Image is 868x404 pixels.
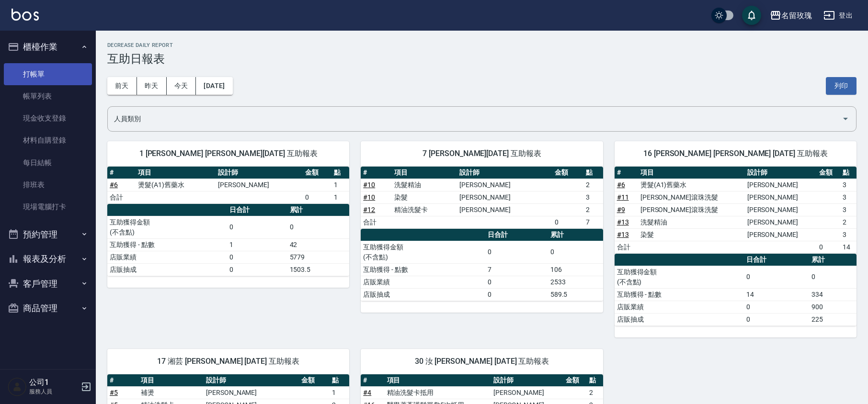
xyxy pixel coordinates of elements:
[840,167,857,179] th: 點
[331,191,350,203] td: 1
[287,238,350,251] td: 42
[392,179,457,191] td: 洗髮精油
[485,276,548,288] td: 0
[204,374,299,387] th: 設計師
[745,179,817,191] td: [PERSON_NAME]
[11,9,39,21] img: Logo
[548,276,603,288] td: 2533
[227,263,287,276] td: 0
[485,241,548,263] td: 0
[372,357,591,366] span: 30 汝 [PERSON_NAME] [DATE] 互助報表
[107,52,857,66] h3: 互助日報表
[838,111,853,126] button: Open
[4,247,92,271] button: 報表及分析
[617,181,625,189] a: #6
[167,77,196,95] button: 今天
[107,204,349,276] table: a dense table
[299,374,330,387] th: 金額
[4,34,92,59] button: 櫃檯作業
[361,374,384,387] th: #
[227,204,287,216] th: 日合計
[840,228,857,241] td: 3
[744,254,809,266] th: 日合計
[107,216,227,238] td: 互助獲得金額 (不含點)
[29,378,78,387] h5: 公司1
[745,228,817,241] td: [PERSON_NAME]
[287,251,350,263] td: 5779
[361,276,485,288] td: 店販業績
[840,216,857,228] td: 2
[363,193,375,201] a: #10
[361,263,485,276] td: 互助獲得 - 點數
[330,386,349,399] td: 1
[781,10,812,22] div: 名留玫瑰
[204,386,299,399] td: [PERSON_NAME]
[742,6,761,25] button: save
[361,229,603,301] table: a dense table
[615,266,744,288] td: 互助獲得金額 (不含點)
[363,206,375,213] a: #12
[485,229,548,241] th: 日合計
[457,191,552,203] td: [PERSON_NAME]
[227,216,287,238] td: 0
[372,149,591,158] span: 7 [PERSON_NAME][DATE] 互助報表
[491,374,563,387] th: 設計師
[4,129,92,151] a: 材料自購登錄
[809,288,857,301] td: 334
[457,203,552,216] td: [PERSON_NAME]
[119,149,338,158] span: 1 [PERSON_NAME] [PERSON_NAME][DATE] 互助報表
[4,222,92,247] button: 預約管理
[457,167,552,179] th: 設計師
[745,191,817,203] td: [PERSON_NAME]
[331,167,350,179] th: 點
[766,6,816,25] button: 名留玫瑰
[107,191,136,203] td: 合計
[4,174,92,196] a: 排班表
[363,181,375,189] a: #10
[615,313,744,325] td: 店販抽成
[4,107,92,129] a: 現金收支登錄
[136,179,216,191] td: 燙髮(A1)舊藥水
[110,389,118,396] a: #5
[136,167,216,179] th: 項目
[196,77,232,95] button: [DATE]
[457,179,552,191] td: [PERSON_NAME]
[840,191,857,203] td: 3
[552,216,583,228] td: 0
[331,179,350,191] td: 1
[112,111,838,127] input: 人員名稱
[638,167,745,179] th: 項目
[548,241,603,263] td: 0
[840,203,857,216] td: 3
[107,238,227,251] td: 互助獲得 - 點數
[485,263,548,276] td: 7
[138,386,204,399] td: 補燙
[745,167,817,179] th: 設計師
[548,263,603,276] td: 106
[110,181,118,189] a: #6
[583,167,603,179] th: 點
[287,204,350,216] th: 累計
[227,238,287,251] td: 1
[826,77,857,95] button: 列印
[744,288,809,301] td: 14
[107,167,349,204] table: a dense table
[617,193,629,201] a: #11
[385,386,491,399] td: 精油洗髮卡抵用
[138,374,204,387] th: 項目
[392,167,457,179] th: 項目
[615,254,857,326] table: a dense table
[392,191,457,203] td: 染髮
[626,149,845,158] span: 16 [PERSON_NAME] [PERSON_NAME] [DATE] 互助報表
[361,216,392,228] td: 合計
[4,296,92,321] button: 商品管理
[617,206,625,213] a: #9
[552,167,583,179] th: 金額
[227,251,287,263] td: 0
[548,229,603,241] th: 累計
[615,301,744,313] td: 店販業績
[744,266,809,288] td: 0
[363,389,371,396] a: #4
[563,374,587,387] th: 金額
[4,152,92,174] a: 每日結帳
